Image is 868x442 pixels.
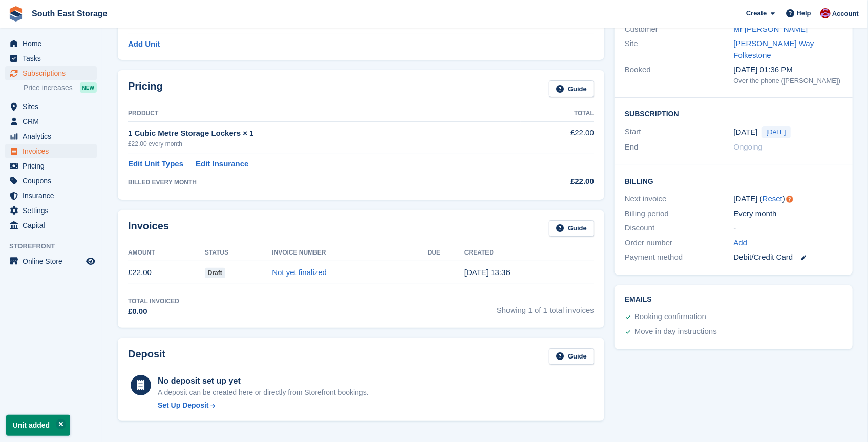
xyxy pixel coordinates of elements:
span: Subscriptions [23,66,84,80]
p: A deposit can be created here or directly from Storefront bookings. [158,387,369,398]
a: South East Storage [28,5,112,22]
a: Add [734,237,748,249]
div: NEW [80,82,97,93]
a: menu [5,144,97,158]
span: Pricing [23,159,84,173]
a: Reset [763,194,782,203]
span: Coupons [23,174,84,188]
time: 2025-08-11 00:00:00 UTC [734,127,758,138]
div: Start [625,126,734,138]
a: Set Up Deposit [158,400,369,411]
div: [DATE] 01:36 PM [734,64,843,76]
div: Site [625,38,734,61]
span: Create [746,8,767,18]
div: - [734,222,843,234]
td: £22.00 [128,261,205,284]
span: Account [832,9,859,19]
span: Price increases [24,83,73,93]
div: 1 Cubic Metre Storage Lockers × 1 [128,128,521,139]
div: Next invoice [625,193,734,205]
a: [PERSON_NAME] Way Folkestone [734,39,814,59]
a: Edit Unit Types [128,158,183,170]
th: Invoice Number [272,245,428,261]
th: Created [464,245,594,261]
a: Edit Insurance [196,158,248,170]
span: Analytics [23,129,84,143]
a: Guide [549,348,594,365]
a: menu [5,188,97,203]
span: [DATE] [762,126,791,138]
span: Ongoing [734,142,763,151]
span: Settings [23,203,84,218]
th: Amount [128,245,205,261]
a: menu [5,159,97,173]
th: Status [205,245,272,261]
div: Every month [734,208,843,220]
a: menu [5,66,97,80]
a: menu [5,129,97,143]
a: menu [5,51,97,66]
div: Over the phone ([PERSON_NAME]) [734,76,843,86]
div: Set Up Deposit [158,400,209,411]
time: 2025-08-11 12:36:17 UTC [464,268,510,277]
span: Capital [23,218,84,233]
div: End [625,141,734,153]
span: Help [797,8,811,18]
span: Draft [205,268,225,278]
div: [DATE] ( ) [734,193,843,205]
div: Payment method [625,251,734,263]
a: menu [5,254,97,268]
a: Mr [PERSON_NAME] [734,25,808,33]
h2: Subscription [625,108,842,118]
a: menu [5,36,97,51]
div: Customer [625,24,734,35]
span: Showing 1 of 1 total invoices [497,297,594,318]
th: Total [521,106,594,122]
div: BILLED EVERY MONTH [128,178,521,187]
a: menu [5,99,97,114]
a: Not yet finalized [272,268,327,277]
td: £22.00 [521,121,594,154]
th: Product [128,106,521,122]
h2: Billing [625,176,842,186]
div: Discount [625,222,734,234]
div: £22.00 [521,176,594,187]
span: Storefront [9,241,102,251]
a: Guide [549,80,594,97]
span: Tasks [23,51,84,66]
p: Unit added [6,415,70,436]
a: Add Unit [128,38,160,50]
a: menu [5,114,97,129]
h2: Pricing [128,80,163,97]
span: Home [23,36,84,51]
a: Price increases NEW [24,82,97,93]
a: menu [5,203,97,218]
h2: Invoices [128,220,169,237]
span: Insurance [23,188,84,203]
span: CRM [23,114,84,129]
div: Order number [625,237,734,249]
span: Invoices [23,144,84,158]
h2: Emails [625,296,842,304]
div: Debit/Credit Card [734,251,843,263]
a: Preview store [84,255,97,267]
div: Tooltip anchor [785,195,794,204]
div: Billing period [625,208,734,220]
img: Roger Norris [820,8,831,18]
div: £0.00 [128,306,179,318]
div: £22.00 every month [128,139,521,149]
a: menu [5,218,97,233]
th: Due [428,245,464,261]
div: Booked [625,64,734,86]
span: Sites [23,99,84,114]
span: Online Store [23,254,84,268]
div: Total Invoiced [128,297,179,306]
a: Guide [549,220,594,237]
div: Move in day instructions [634,326,717,338]
a: menu [5,174,97,188]
div: Booking confirmation [634,311,706,323]
div: No deposit set up yet [158,375,369,387]
img: stora-icon-8386f47178a22dfd0bd8f6a31ec36ba5ce8667c1dd55bd0f319d3a0aa187defe.svg [8,6,24,22]
h2: Deposit [128,348,165,365]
